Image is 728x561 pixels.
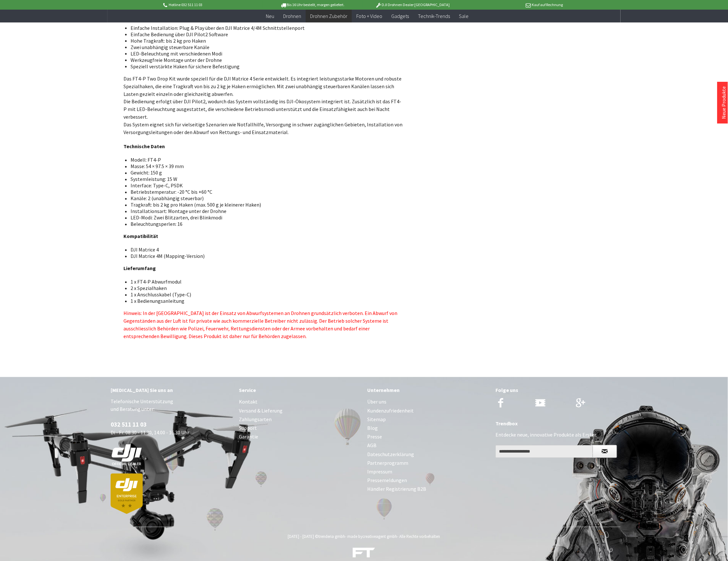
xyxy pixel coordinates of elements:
a: 032 511 11 03 [111,421,147,429]
a: Presse [367,433,489,441]
li: 1 x FT4-P Abwurfmodul [131,279,397,285]
a: DJI Drohnen, Trends & Gadgets Shop [353,549,375,560]
a: Drohnen Zubehör [306,10,352,23]
a: Pressemeldungen [367,476,489,485]
span: Sale [459,13,469,19]
span: Neu [266,13,274,19]
p: Kauf auf Rechnung [463,1,563,9]
span: Technik-Trends [418,13,450,19]
a: AGB [367,441,489,450]
p: Hotline 032 511 11 03 [162,1,262,9]
button: Newsletter abonnieren [593,445,617,458]
li: Zwei unabhängig steuerbare Kanäle [131,44,397,50]
a: Sale [454,10,473,23]
a: Zahlungsarten [239,415,361,424]
li: Betriebstemperatur: -20 °C bis +60 °C [131,189,397,195]
div: [DATE] - [DATE] © - made by - Alle Rechte vorbehalten [113,534,615,540]
span: Drohnen [283,13,301,19]
a: Blog [367,424,489,433]
a: creativeagent gmbh [363,534,397,540]
li: Einfache Bedienung über DJI Pilot2 Software [131,31,397,38]
li: 1 x Bedienungsanleitung [131,298,397,304]
a: Garantie [239,433,361,441]
span: Drohnen Zubehör [310,13,347,19]
input: Ihre E-Mail Adresse [495,445,593,458]
a: Support [239,424,361,433]
li: Masse: 54 × 97.5 × 39 mm [131,163,397,170]
li: DJI Matrice 4 [131,247,397,253]
li: 1 x Anschlusskabel (Type-C) [131,292,397,298]
span: Gadgets [391,13,409,19]
a: Kundenzufriedenheit [367,407,489,415]
li: Beleuchtungsperlen: 16 [131,221,397,227]
a: Dateschutzerklärung [367,450,489,459]
p: Telefonische Unterstützung und Beratung unter: Di - Fr: 08:30 - 11.30, 14.00 - 16.30 Uhr [111,398,233,514]
li: Kanäle: 2 (unabhängig steuerbar) [131,195,397,202]
li: LED-Beleuchtung mit verschiedenen Modi [131,50,397,57]
div: Folge uns [495,386,617,395]
img: ft-white-trans-footer.png [353,548,375,558]
img: dji-partner-enterprise_goldLoJgYOWPUIEBO.png [111,474,143,514]
li: Installationsart: Montage unter der Drohne [131,208,397,215]
div: Trendbox [495,420,617,428]
span: Hinweis: In der [GEOGRAPHIC_DATA] ist der Einsatz von Abwurfsystemen an Drohnen grundsätzlich ver... [123,310,397,340]
li: Systemleistung: 15 W [131,176,397,183]
p: Bis 16 Uhr bestellt, morgen geliefert. [262,1,362,9]
strong: Lieferumfang [123,265,156,272]
a: Technik-Trends [413,10,454,23]
a: Neue Produkte [721,86,727,119]
p: Entdecke neue, innovative Produkte als Erster. [495,431,617,439]
a: Drohnen [279,10,306,23]
div: [MEDICAL_DATA] Sie uns an [111,386,233,395]
p: Das FT4-P Two Drop Kit wurde speziell für die DJI Matrice 4 Serie entwickelt. Es integriert leist... [123,75,402,136]
a: Sitemap [367,415,489,424]
strong: Kompatibilität [123,233,158,240]
p: DJI Drohnen Dealer [GEOGRAPHIC_DATA] [362,1,462,9]
li: Speziell verstärkte Haken für sichere Befestigung [131,63,397,70]
a: Impressum [367,468,489,476]
li: 2 x Spezialhaken [131,285,397,292]
img: white-dji-schweiz-logo-official_140x140.png [111,444,143,466]
a: trenderia gmbh [319,534,345,540]
a: Kontakt [239,398,361,406]
li: Werkzeugfreie Montage unter der Drohne [131,57,397,63]
a: Partnerprogramm [367,459,489,468]
div: Unternehmen [367,386,489,395]
span: Foto + Video [356,13,382,19]
li: DJI Matrice 4M (Mapping-Version) [131,253,397,259]
li: Gewicht: 150 g [131,170,397,176]
li: Modell: FT4-P [131,157,397,163]
strong: Technische Daten [123,143,165,150]
div: Service [239,386,361,395]
li: LED-Modi: Zwei Blitzarten, drei Blinkmodi [131,215,397,221]
li: Hohe Tragkraft: bis 2 kg pro Haken [131,38,397,44]
a: Händler Registrierung B2B [367,485,489,494]
a: Gadgets [387,10,413,23]
li: Einfache Installation: Plug & Play über den DJI Matrice 4/4M Schnittstellenport [131,25,397,31]
li: Interface: Type-C, PSDK [131,183,397,189]
a: Versand & Lieferung [239,407,361,415]
a: Foto + Video [352,10,387,23]
a: Über uns [367,398,489,406]
li: Tragkraft: bis 2 kg pro Haken (max. 500 g je kleinerer Haken) [131,202,397,208]
a: Neu [261,10,279,23]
